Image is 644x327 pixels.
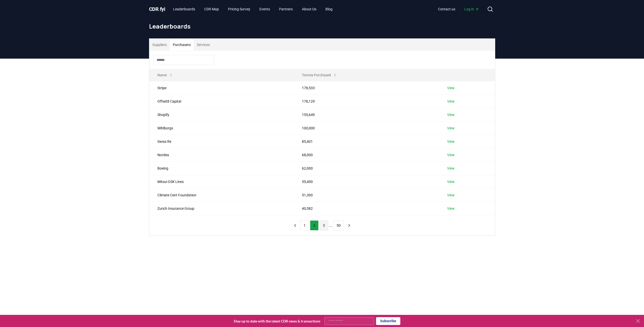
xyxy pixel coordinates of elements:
[300,220,309,230] button: 1
[275,5,297,14] a: Partners
[149,6,165,13] a: CDR.fyi
[194,39,213,51] button: Services
[149,95,294,108] td: Offset8 Capital
[434,5,483,14] nav: Main
[169,5,199,14] a: Leaderboards
[434,5,459,14] a: Contact us
[447,126,455,131] a: View
[149,108,294,121] td: Shopify
[321,5,337,14] a: Blog
[460,5,483,14] a: Log in
[294,135,439,148] td: 85,401
[320,220,328,230] button: 3
[447,85,455,90] a: View
[255,5,274,14] a: Events
[294,108,439,121] td: 155,649
[291,220,299,230] button: previous page
[447,99,455,104] a: View
[310,220,319,230] button: 2
[447,166,455,171] a: View
[169,5,337,14] nav: Main
[345,220,354,230] button: next page
[149,161,294,175] td: Boeing
[200,5,223,14] a: CDR Map
[158,6,160,12] span: .
[294,148,439,161] td: 68,000
[149,22,495,30] h1: Leaderboards
[153,70,177,80] button: Name
[298,5,320,14] a: About Us
[294,175,439,188] td: 55,400
[447,179,455,184] a: View
[447,152,455,157] a: View
[447,112,455,117] a: View
[224,5,254,14] a: Pricing Survey
[294,202,439,215] td: 40,582
[149,202,294,215] td: Zurich Insurance Group
[149,135,294,148] td: Swiss Re
[447,193,455,198] a: View
[447,206,455,211] a: View
[294,161,439,175] td: 62,000
[149,188,294,202] td: Climate Cent Foundation
[333,220,344,230] button: 50
[149,175,294,188] td: Mitsui OSK Lines
[298,70,341,80] button: Tonnes Purchased
[447,139,455,144] a: View
[149,81,294,95] td: Stripe
[294,81,439,95] td: 178,533
[149,39,170,51] button: Suppliers
[149,6,165,12] span: CDR fyi
[329,222,332,228] li: ...
[170,39,194,51] button: Purchasers
[149,121,294,135] td: Wihlborgs
[294,95,439,108] td: 178,129
[149,148,294,161] td: Nordea
[294,121,439,135] td: 100,000
[464,7,479,12] span: Log in
[294,188,439,202] td: 51,300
